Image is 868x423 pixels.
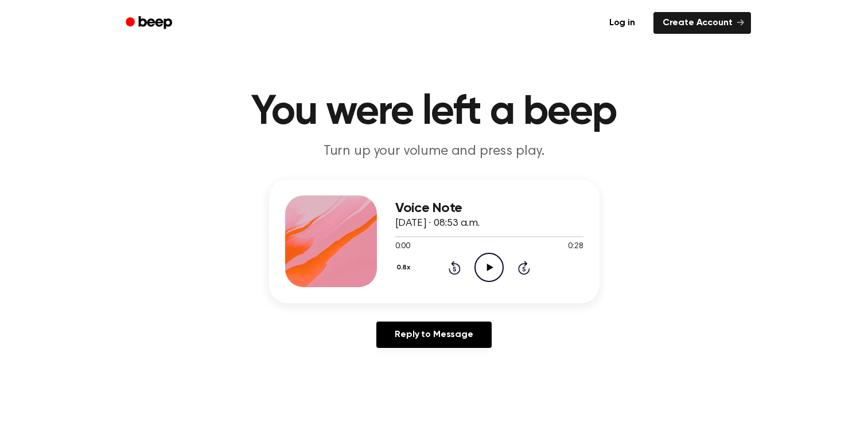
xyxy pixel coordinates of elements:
a: Beep [118,12,182,34]
h1: You were left a beep [141,92,728,133]
button: 0.8x [395,258,415,277]
a: Create Account [653,12,751,34]
a: Log in [598,10,647,36]
span: 0:28 [568,241,583,253]
span: 0:00 [395,241,410,253]
a: Reply to Message [376,322,491,348]
h3: Voice Note [395,201,583,216]
p: Turn up your volume and press play. [214,142,655,161]
span: [DATE] · 08:53 a.m. [395,218,480,229]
